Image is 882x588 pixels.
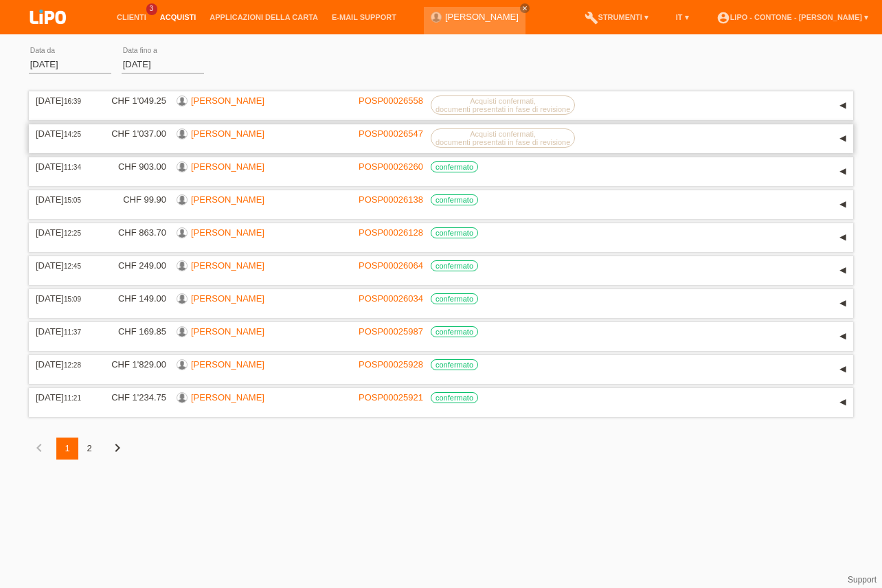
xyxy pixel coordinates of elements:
div: [DATE] [36,227,91,238]
a: POSP00026260 [359,161,423,172]
div: [DATE] [36,293,91,304]
a: POSP00026138 [359,194,423,205]
div: [DATE] [36,392,91,403]
div: aprire/chiudere [833,194,853,215]
div: CHF 1'049.25 [101,95,166,106]
div: CHF 863.70 [101,227,166,238]
div: aprire/chiudere [833,260,853,281]
label: Acquisti confermati, documenti presentati in fase di revisione [431,95,575,115]
div: CHF 1'829.00 [101,359,166,370]
div: 2 [78,438,100,460]
a: [PERSON_NAME] [191,95,264,106]
span: 11:21 [64,394,81,402]
i: chevron_right [109,440,126,456]
a: POSP00026064 [359,260,423,271]
span: 12:25 [64,229,81,237]
i: account_circle [716,11,730,25]
div: aprire/chiudere [833,128,853,149]
a: Acquisti [153,13,203,21]
label: confermato [431,161,478,172]
div: CHF 1'234.75 [101,392,166,403]
div: [DATE] [36,326,91,337]
a: [PERSON_NAME] [191,392,264,403]
i: build [585,11,598,25]
span: 12:28 [64,361,81,369]
a: POSP00026034 [359,293,423,304]
span: 16:39 [64,98,81,105]
div: aprire/chiudere [833,95,853,116]
a: [PERSON_NAME] [191,359,264,370]
a: E-mail Support [325,13,403,21]
label: confermato [431,392,478,403]
div: [DATE] [36,161,91,172]
a: LIPO pay [14,28,82,38]
a: POSP00025921 [359,392,423,403]
label: confermato [431,293,478,304]
a: [PERSON_NAME] [191,227,264,238]
a: [PERSON_NAME] [191,194,264,205]
a: buildStrumenti ▾ [578,13,655,21]
a: Support [848,575,877,585]
div: [DATE] [36,359,91,370]
a: [PERSON_NAME] [191,161,264,172]
span: 11:34 [64,163,81,171]
a: POSP00026128 [359,227,423,238]
span: 14:25 [64,131,81,138]
i: close [521,5,528,12]
i: chevron_left [31,440,47,456]
span: 15:05 [64,196,81,204]
div: 1 [56,438,78,460]
span: 15:09 [64,295,81,303]
div: aprire/chiudere [833,293,853,314]
span: 11:37 [64,328,81,336]
div: aprire/chiudere [833,161,853,182]
div: [DATE] [36,128,91,139]
label: confermato [431,359,478,370]
div: aprire/chiudere [833,359,853,380]
div: aprire/chiudere [833,326,853,347]
div: CHF 903.00 [101,161,166,172]
a: [PERSON_NAME] [191,260,264,271]
a: close [520,3,530,13]
a: [PERSON_NAME] [191,128,264,139]
a: [PERSON_NAME] [191,326,264,337]
label: confermato [431,260,478,271]
div: CHF 169.85 [101,326,166,337]
div: aprire/chiudere [833,392,853,413]
a: Applicazioni della carta [203,13,325,21]
div: CHF 149.00 [101,293,166,304]
label: confermato [431,326,478,337]
span: 3 [146,3,157,15]
a: POSP00025987 [359,326,423,337]
span: 12:45 [64,262,81,270]
label: Acquisti confermati, documenti presentati in fase di revisione [431,128,575,148]
a: IT ▾ [669,13,696,21]
a: account_circleLIPO - Contone - [PERSON_NAME] ▾ [710,13,875,21]
div: [DATE] [36,194,91,205]
div: aprire/chiudere [833,227,853,248]
label: confermato [431,194,478,205]
a: Clienti [110,13,153,21]
a: [PERSON_NAME] [191,293,264,304]
a: POSP00026547 [359,128,423,139]
div: CHF 249.00 [101,260,166,271]
a: POSP00025928 [359,359,423,370]
a: [PERSON_NAME] [445,12,519,22]
div: CHF 1'037.00 [101,128,166,139]
a: POSP00026558 [359,95,423,106]
div: CHF 99.90 [101,194,166,205]
div: [DATE] [36,95,91,106]
div: [DATE] [36,260,91,271]
label: confermato [431,227,478,238]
